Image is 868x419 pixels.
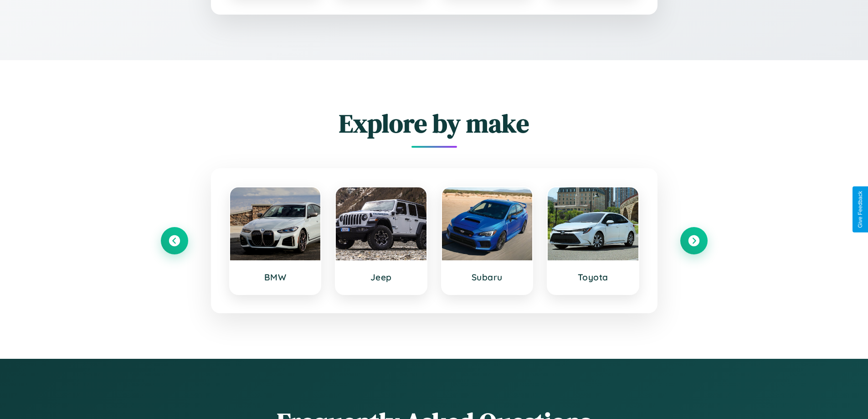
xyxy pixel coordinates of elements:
[239,272,312,283] h3: BMW
[857,191,863,228] div: Give Feedback
[161,106,708,141] h2: Explore by make
[557,272,629,283] h3: Toyota
[345,272,417,283] h3: Jeep
[451,272,524,283] h3: Subaru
